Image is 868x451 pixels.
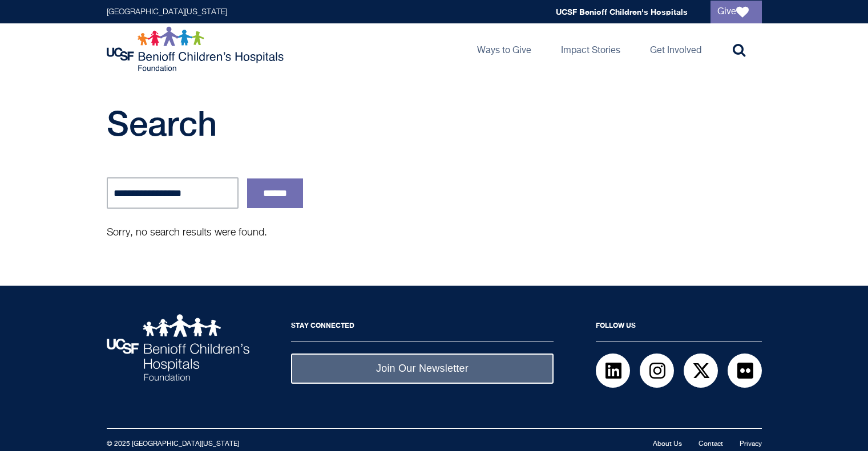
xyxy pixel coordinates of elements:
a: About Us [653,441,682,448]
h2: Stay Connected [291,314,554,342]
img: UCSF Benioff Children's Hospitals [107,314,249,381]
p: Sorry, no search results were found. [107,226,506,240]
h1: Search [107,103,546,143]
a: Contact [699,441,723,448]
a: UCSF Benioff Children's Hospitals [556,7,688,17]
small: © 2025 [GEOGRAPHIC_DATA][US_STATE] [107,441,239,448]
a: Impact Stories [552,23,629,75]
a: [GEOGRAPHIC_DATA][US_STATE] [107,8,227,16]
a: Give [710,1,762,23]
a: Ways to Give [468,23,540,75]
a: Get Involved [641,23,710,75]
a: Privacy [740,441,762,448]
h2: Follow Us [596,314,762,342]
a: Join Our Newsletter [291,354,554,384]
img: Logo for UCSF Benioff Children's Hospitals Foundation [107,26,286,72]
